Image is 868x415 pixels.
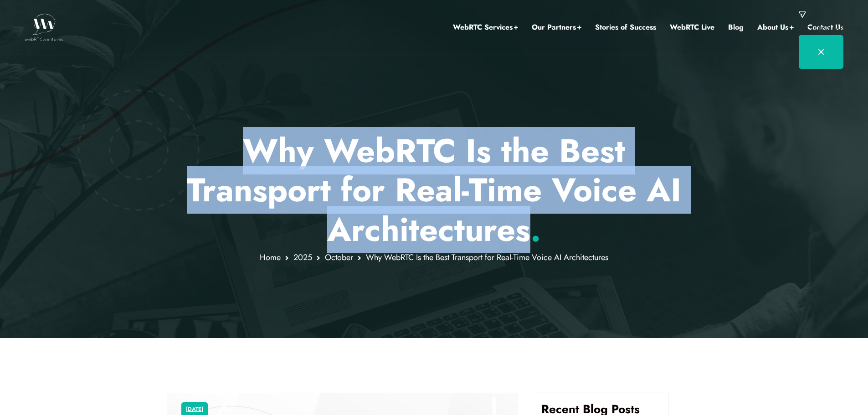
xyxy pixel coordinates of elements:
[670,21,714,33] a: WebRTC Live
[325,251,353,263] a: October
[807,21,843,33] a: Contact Us
[167,131,701,249] h1: Why WebRTC Is the Best Transport for Real-Time Voice AI Architectures
[453,21,518,33] a: WebRTC Services
[293,251,312,263] a: 2025
[532,21,581,33] a: Our Partners
[728,21,744,33] a: Blog
[25,14,63,41] img: WebRTC.ventures
[595,21,656,33] a: Stories of Success
[757,21,794,33] a: About Us
[260,251,281,263] a: Home
[366,251,608,263] span: Why WebRTC Is the Best Transport for Real-Time Voice AI Architectures
[530,206,541,253] span: .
